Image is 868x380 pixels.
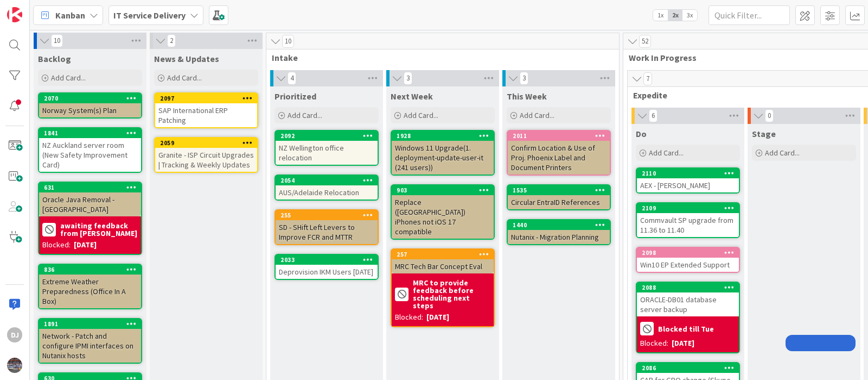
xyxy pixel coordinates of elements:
div: 2098 [637,248,739,258]
div: SAP International ERP Patching [155,103,257,127]
div: ORACLE-DB01 database server backup [637,292,739,316]
span: Add Card... [765,148,800,158]
span: Prioritized [275,91,316,102]
img: avatar [7,358,22,373]
div: 2011Confirm Location & Use of Proj. Phoenix Label and Document Printers [508,131,610,175]
input: Quick Filter... [709,5,790,25]
div: 836Extreme Weather Preparedness (Office In A Box) [39,265,141,308]
div: Confirm Location & Use of Proj. Phoenix Label and Document Printers [508,141,610,175]
div: 1535 [513,186,610,194]
div: 2097SAP International ERP Patching [155,94,257,127]
div: 836 [44,266,141,273]
div: 2011 [508,131,610,141]
div: 836 [39,265,141,275]
div: 1535Circular EntraID References [508,185,610,209]
div: 255SD - SHift Left Levers to Improve FCR and MTTR [276,210,378,244]
div: 2054AUS/Adelaide Relocation [276,176,378,200]
div: Blocked: [640,338,668,349]
div: Circular EntraID References [508,195,610,209]
div: Granite - ISP Circuit Upgrades | Tracking & Weekly Updates [155,148,257,172]
div: 2092NZ Wellington office relocation [276,131,378,165]
div: 2109 [642,204,739,212]
div: [DATE] [672,338,694,349]
div: Windows 11 Upgrade(1. deployment-update-user-it (241 users)) [392,141,494,175]
div: 257 [392,250,494,259]
b: MRC to provide feedback before scheduling next steps [413,279,490,309]
div: 2033Deprovision IKM Users [DATE] [276,255,378,279]
span: 2 [167,34,176,47]
div: Norway System(s) Plan [39,103,141,117]
div: 2070 [39,94,141,103]
span: Intake [272,52,605,63]
div: NZ Auckland server room (New Safety Improvement Card) [39,138,141,172]
span: 3 [404,72,412,85]
div: Deprovision IKM Users [DATE] [276,265,378,279]
div: 1841 [44,129,141,137]
div: SD - SHift Left Levers to Improve FCR and MTTR [276,220,378,244]
div: 2098Win10 EP Extended Support [637,248,739,272]
div: Network - Patch and configure IPMI interfaces on Nutanix hosts [39,329,141,363]
span: 52 [639,35,651,48]
div: 631Oracle Java Removal - [GEOGRAPHIC_DATA] [39,183,141,216]
span: Add Card... [649,148,684,158]
span: 10 [282,35,294,48]
span: 3 [520,72,528,85]
div: 2092 [280,132,378,140]
div: MRC Tech Bar Concept Eval [392,259,494,273]
div: 2059 [160,139,257,147]
div: 1928 [392,131,494,141]
div: Extreme Weather Preparedness (Office In A Box) [39,275,141,308]
span: 6 [649,109,658,122]
div: 903 [397,186,494,194]
span: This Week [507,91,547,102]
div: 2110 [642,170,739,177]
div: 1841 [39,128,141,138]
span: Next Week [391,91,433,102]
div: 1841NZ Auckland server room (New Safety Improvement Card) [39,128,141,172]
span: Kanban [55,9,85,22]
div: Blocked: [42,239,71,251]
div: 903 [392,185,494,195]
div: 1891 [44,320,141,328]
div: 2097 [160,95,257,102]
div: 1891 [39,319,141,329]
div: NZ Wellington office relocation [276,141,378,165]
span: Add Card... [404,110,438,120]
span: Stage [752,128,776,139]
span: 2x [668,10,682,21]
div: 1891Network - Patch and configure IPMI interfaces on Nutanix hosts [39,319,141,363]
span: Add Card... [520,110,554,120]
span: 3x [682,10,697,21]
b: IT Service Delivery [113,10,186,21]
div: 1928 [397,132,494,140]
div: AUS/Adelaide Relocation [276,185,378,200]
span: Add Card... [51,73,86,83]
span: 0 [765,109,774,122]
img: Visit kanbanzone.com [7,7,22,22]
div: 1440 [508,220,610,230]
div: 2059Granite - ISP Circuit Upgrades | Tracking & Weekly Updates [155,138,257,172]
div: 2098 [642,249,739,257]
div: Blocked: [395,312,423,323]
div: 1440 [513,221,610,229]
span: Add Card... [167,73,202,83]
div: 255 [280,211,378,219]
div: DJ [7,327,22,342]
div: 2011 [513,132,610,140]
span: Backlog [38,53,71,64]
div: 2054 [280,177,378,184]
span: News & Updates [154,53,219,64]
div: 631 [39,183,141,192]
b: awaiting feedback from [PERSON_NAME] [60,222,138,237]
div: 2070 [44,95,141,102]
div: 255 [276,210,378,220]
span: 4 [288,72,296,85]
div: 1440Nutanix - Migration Planning [508,220,610,244]
div: 2033 [280,256,378,264]
div: 2086 [637,363,739,373]
span: 10 [51,34,63,47]
div: 2097 [155,94,257,103]
div: 257 [397,251,494,258]
div: 2109 [637,203,739,213]
div: 1535 [508,185,610,195]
